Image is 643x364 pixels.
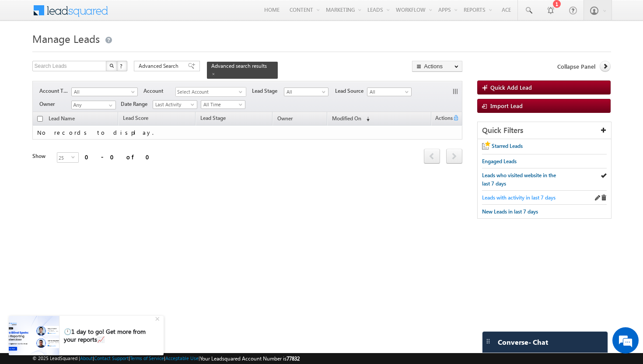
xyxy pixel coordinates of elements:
img: carter-drag [485,338,492,345]
span: Engaged Leads [482,158,517,164]
span: select [71,155,78,159]
a: Last Activity [153,100,197,109]
span: Owner [39,100,71,108]
a: next [446,150,462,164]
span: select [239,90,246,94]
span: Lead Score [123,115,148,121]
span: Manage Leads [32,31,100,45]
span: All [284,88,326,96]
span: Advanced search results [211,63,267,69]
a: Show All Items [104,101,115,110]
span: Starred Leads [492,143,523,149]
span: New Leads in last 7 days [482,208,538,215]
input: Type to Search [71,101,116,109]
span: © 2025 LeadSquared | | | | | [32,354,300,363]
span: Select Account [176,87,239,97]
span: prev [424,149,440,164]
span: Lead Source [335,87,367,95]
span: Advanced Search [139,62,181,70]
a: Lead Stage [196,113,230,125]
a: Modified On (sorted descending) [328,113,374,125]
div: Quick Filters [478,122,611,139]
span: Last Activity [153,101,195,108]
a: All Time [201,100,245,109]
span: (sorted descending) [363,115,370,122]
span: Account Type [39,87,71,95]
span: 25 [57,153,71,162]
span: Date Range [121,100,153,108]
a: Acceptable Use [165,355,199,361]
a: Lead Score [119,113,153,125]
td: No records to display. [32,126,463,140]
button: ? [117,61,127,71]
a: Terms of Service [130,355,164,361]
span: Leads with activity in last 7 days [482,194,556,201]
button: Actions [412,61,462,72]
div: Show [32,152,50,160]
a: About [80,355,93,361]
div: 🕛1 day to go! Get more from your reports📈 [64,328,154,343]
span: next [446,149,462,164]
span: Account [143,87,175,95]
span: Actions [432,113,453,125]
a: All [71,87,138,96]
a: All [284,87,328,96]
input: Check all records [37,116,43,122]
a: Contact Support [94,355,129,361]
span: All [367,88,409,96]
a: prev [424,150,440,164]
span: Your Leadsquared Account Number is [200,355,300,362]
span: 77832 [287,355,300,362]
span: Owner [277,115,293,122]
span: Collapse Panel [557,63,595,70]
span: All Time [201,101,243,108]
div: Select Account [175,87,246,97]
span: Quick Add Lead [490,84,532,91]
span: All [72,88,132,96]
span: Leads who visited website in the last 7 days [482,172,556,187]
a: All [367,87,412,96]
span: Lead Stage [200,115,226,121]
div: + [153,313,164,323]
a: Lead Name [44,114,79,125]
span: Lead Stage [252,87,284,95]
img: Search [109,63,114,68]
span: Converse - Chat [498,338,548,346]
span: Modified On [332,115,361,122]
div: 0 - 0 of 0 [85,152,155,162]
span: Import Lead [490,102,523,109]
img: pictures [9,316,59,355]
span: ? [120,62,124,70]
